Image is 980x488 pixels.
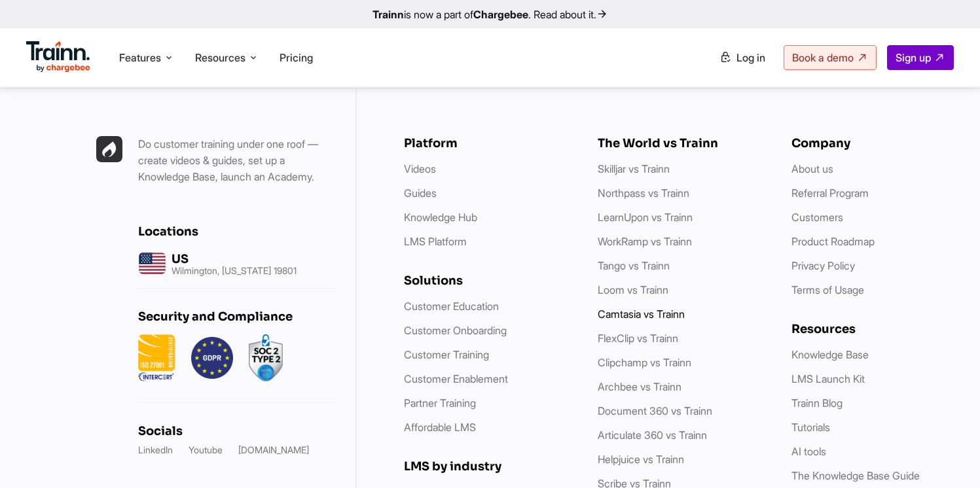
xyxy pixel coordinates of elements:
a: Referral Program [791,186,869,200]
a: Customer Training [404,348,489,361]
p: Wilmington, [US_STATE] 19801 [172,266,297,275]
a: LinkedIn [138,444,173,457]
span: Book a demo [792,51,854,64]
a: Videos [404,162,436,175]
a: Customers [791,211,843,224]
a: LMS Launch Kit [791,372,865,385]
a: Knowledge Base [791,348,869,361]
a: Northpass vs Trainn [598,186,689,200]
a: About us [791,162,833,175]
img: GDPR.png [191,334,233,381]
a: Tango vs Trainn [598,259,670,272]
a: Partner Training [404,396,476,410]
a: Archbee vs Trainn [598,380,681,393]
span: Features [119,50,161,65]
a: Document 360 vs Trainn [598,404,712,417]
b: Trainn [372,8,404,21]
h6: LMS by industry [404,459,572,474]
a: Camtasia vs Trainn [598,307,685,321]
a: LearnUpon vs Trainn [598,211,693,224]
span: Resources [195,50,245,65]
img: soc2 [249,334,283,381]
a: [DOMAIN_NAME] [238,444,309,457]
h6: Socials [138,424,335,438]
a: Pricing [280,51,313,64]
span: Log in [736,51,765,64]
h6: Company [791,136,959,150]
img: us headquarters [138,249,166,277]
a: Customer Onboarding [404,324,507,337]
a: The Knowledge Base Guide [791,469,920,482]
h6: Security and Compliance [138,309,335,324]
a: Log in [712,46,773,69]
a: Affordable LMS [404,421,476,434]
a: WorkRamp vs Trainn [598,235,692,248]
a: Book a demo [784,45,877,70]
a: LMS Platform [404,235,467,248]
img: ISO [138,334,175,381]
a: Product Roadmap [791,235,875,248]
a: Privacy Policy [791,259,855,272]
a: Skilljar vs Trainn [598,162,670,175]
h6: US [172,252,297,266]
a: Helpjuice vs Trainn [598,453,684,466]
a: Youtube [189,444,223,457]
a: Guides [404,186,437,200]
a: FlexClip vs Trainn [598,332,678,345]
a: Clipchamp vs Trainn [598,356,691,369]
iframe: Chat Widget [915,425,980,488]
img: Trainn Logo [26,41,90,73]
a: Customer Enablement [404,372,508,385]
a: Loom vs Trainn [598,283,668,296]
a: Terms of Usage [791,283,864,296]
a: AI tools [791,445,826,458]
a: Articulate 360 vs Trainn [598,428,707,442]
h6: Locations [138,224,335,239]
p: Do customer training under one roof — create videos & guides, set up a Knowledge Base, launch an ... [138,136,335,185]
img: Trainn | everything under one roof [96,136,122,162]
h6: Solutions [404,273,572,288]
a: Sign up [887,45,954,70]
a: Trainn Blog [791,396,843,410]
b: Chargebee [473,8,528,21]
h6: Resources [791,322,959,336]
a: Customer Education [404,300,499,313]
a: Tutorials [791,421,830,434]
span: Sign up [896,51,931,64]
a: Knowledge Hub [404,211,477,224]
h6: Platform [404,136,572,150]
h6: The World vs Trainn [598,136,765,150]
